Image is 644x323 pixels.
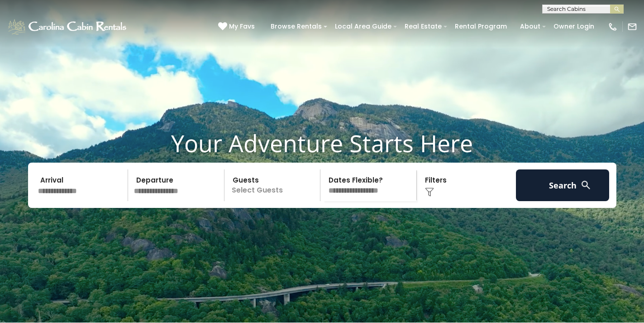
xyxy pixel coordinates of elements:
a: Owner Login [549,19,599,34]
img: phone-regular-white.png [608,22,618,32]
img: mail-regular-white.png [627,22,637,32]
a: Browse Rentals [266,19,326,34]
a: My Favs [218,22,257,32]
a: Real Estate [400,19,446,34]
img: White-1-1-2.png [7,18,129,36]
a: About [515,19,545,34]
a: Local Area Guide [330,19,396,34]
img: filter--v1.png [425,188,434,197]
a: Rental Program [450,19,511,34]
button: Search [516,169,610,201]
img: search-regular-white.png [580,179,592,191]
span: My Favs [229,22,255,31]
p: Select Guests [227,169,320,201]
h1: Your Adventure Starts Here [7,129,637,157]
